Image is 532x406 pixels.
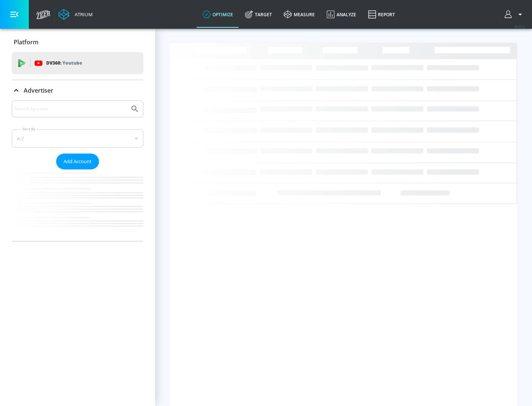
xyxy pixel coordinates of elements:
a: Atrium [58,9,93,20]
span: Add Account [64,157,92,166]
label: Sort By [21,127,37,131]
p: Advertiser [24,86,53,94]
p: Youtube [62,59,82,67]
a: optimize [197,1,239,28]
a: Target [239,1,278,28]
span: v 4.22.2 [514,24,525,28]
div: Atrium [72,11,93,18]
p: Platform [14,38,38,46]
input: Search by name [15,104,127,114]
a: measure [278,1,321,28]
div: Advertiser [12,100,143,241]
a: Analyze [321,1,362,28]
div: A-Z [12,129,143,148]
button: Add Account [56,154,99,169]
nav: list of Advertiser [12,169,143,241]
div: Advertiser [12,80,143,101]
p: DV360: [46,59,82,67]
a: Report [362,1,401,28]
div: Platform [12,32,143,52]
div: DV360: Youtube [12,52,143,74]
